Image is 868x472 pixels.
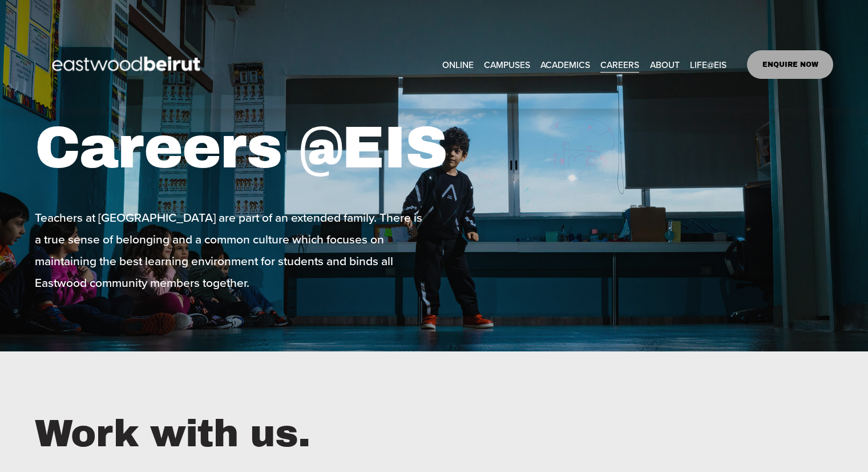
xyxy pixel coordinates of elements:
[35,409,833,459] h2: Work with us.
[35,113,498,183] h1: Careers @EIS
[690,57,726,73] span: LIFE@EIS
[442,55,474,73] a: ONLINE
[690,55,726,73] a: folder dropdown
[540,55,590,73] a: folder dropdown
[35,35,221,94] img: EastwoodIS Global Site
[484,57,530,73] span: CAMPUSES
[747,50,833,79] a: ENQUIRE NOW
[540,57,590,73] span: ACADEMICS
[484,55,530,73] a: folder dropdown
[35,206,431,293] p: Teachers at [GEOGRAPHIC_DATA] are part of an extended family. There is a true sense of belonging ...
[650,55,680,73] a: folder dropdown
[600,55,639,73] a: CAREERS
[650,57,680,73] span: ABOUT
